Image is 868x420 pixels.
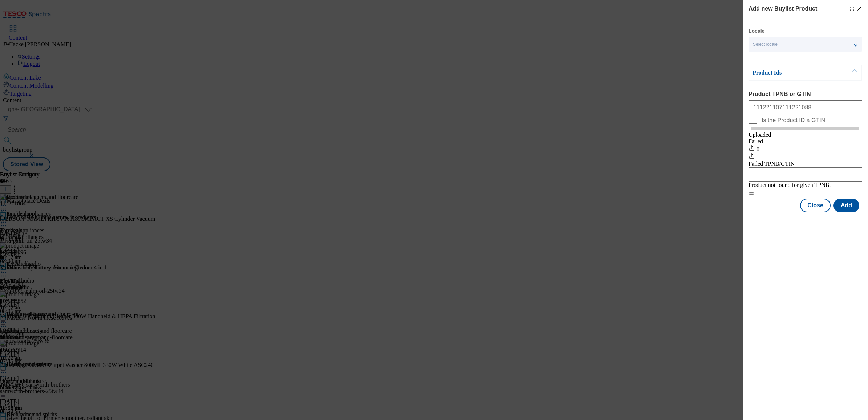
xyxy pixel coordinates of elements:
[749,182,831,188] div: Product not found for given TPNB.
[749,4,817,13] h4: Add new Buylist Product
[833,199,859,212] button: Add
[749,138,862,145] div: Failed
[749,145,862,153] div: 0
[749,29,764,33] label: Locale
[753,69,829,76] p: Product Ids
[753,42,778,47] span: Select locale
[749,37,862,52] button: Select locale
[749,161,862,167] div: Failed TPNB/GTIN
[762,117,825,124] span: Is the Product ID a GTIN
[749,91,862,97] label: Product TPNB or GTIN
[749,100,862,115] input: Enter 1 or 20 space separated Product TPNB or GTIN
[749,132,862,138] div: Uploaded
[800,199,831,212] button: Close
[749,153,862,161] div: 1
